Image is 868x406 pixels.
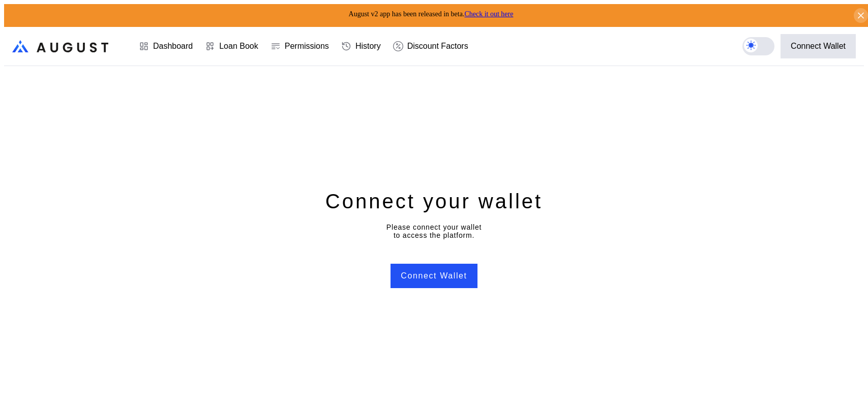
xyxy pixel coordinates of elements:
[325,188,543,214] div: Connect your wallet
[391,264,477,288] button: Connect Wallet
[355,42,381,51] div: History
[464,10,513,18] a: Check it out here
[199,27,264,65] a: Loan Book
[285,42,329,51] div: Permissions
[791,42,846,51] div: Connect Wallet
[407,42,468,51] div: Discount Factors
[387,27,474,65] a: Discount Factors
[781,34,856,58] button: Connect Wallet
[349,10,514,18] span: August v2 app has been released in beta.
[264,27,335,65] a: Permissions
[219,42,258,51] div: Loan Book
[133,27,199,65] a: Dashboard
[386,223,482,239] div: Please connect your wallet to access the platform.
[335,27,387,65] a: History
[153,42,193,51] div: Dashboard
